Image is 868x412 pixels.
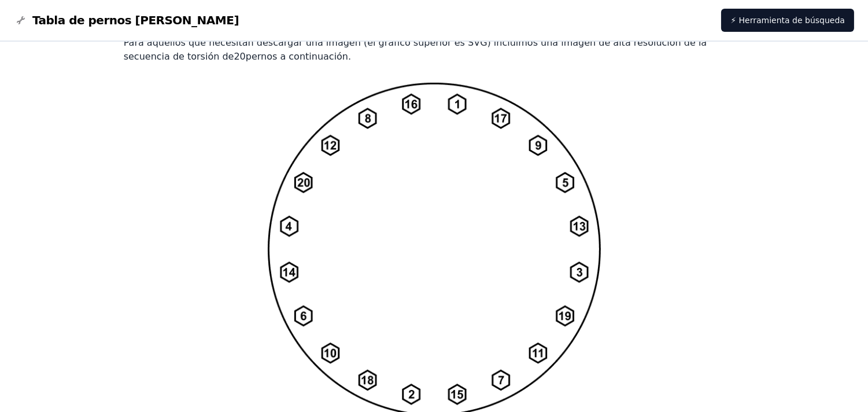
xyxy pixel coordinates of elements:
[234,51,245,62] font: 20
[14,13,28,27] img: Gráfico de logotipos de pernos de brida
[246,51,351,62] font: pernos a continuación.
[721,9,854,32] a: ⚡ Herramienta de búsqueda
[32,13,239,27] font: Tabla de pernos [PERSON_NAME]
[14,12,239,28] a: Gráfico de logotipos de pernos de bridaTabla de pernos [PERSON_NAME]
[730,16,845,25] font: ⚡ Herramienta de búsqueda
